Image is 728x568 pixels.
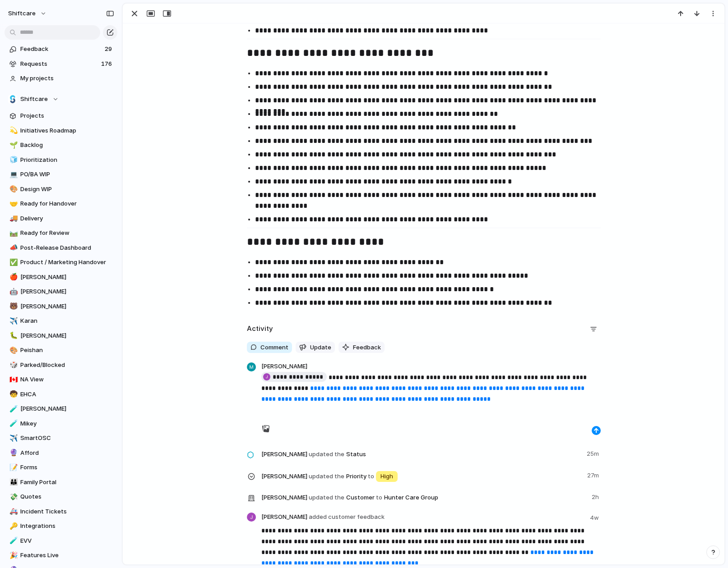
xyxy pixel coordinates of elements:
[5,168,117,181] a: 💻PO/BA WIP
[20,229,114,238] span: Ready for Review
[9,492,16,502] div: 💸
[587,469,601,480] span: 27m
[376,493,382,502] span: to
[5,183,117,196] div: 🎨Design WIP
[5,519,117,533] a: 🔑Integrations
[4,6,51,21] button: shiftcare
[8,346,17,355] button: 🎨
[5,344,117,357] a: 🎨Peishan
[8,522,17,531] button: 🔑
[5,109,117,123] a: Projects
[20,375,114,384] span: NA View
[8,273,17,282] button: 🍎
[9,228,16,238] div: 🛤️
[9,257,16,268] div: ✅
[8,419,17,428] button: 🧪
[9,506,16,517] div: 🚑
[8,243,17,252] button: 📣
[5,138,117,152] div: 🌱Backlog
[8,199,17,208] button: 🤝
[20,390,114,399] span: EHCA
[338,342,385,353] button: Feedback
[260,343,288,352] span: Comment
[5,461,117,474] div: 📝Forms
[5,431,117,445] a: ✈️SmartOSC
[5,329,117,343] div: 🐛[PERSON_NAME]
[8,185,17,194] button: 🎨
[8,390,17,399] button: 🧒
[9,140,16,151] div: 🌱
[8,361,17,370] button: 🎲
[5,446,117,460] a: 🔮Afford
[5,490,117,504] div: 💸Quotes
[9,330,16,341] div: 🐛
[20,463,114,472] span: Forms
[20,170,114,179] span: PO/BA WIP
[5,42,117,56] a: Feedback29
[8,507,17,516] button: 🚑
[8,492,17,501] button: 💸
[9,316,16,326] div: ✈️
[5,124,117,137] a: 💫Initiatives Roadmap
[8,478,17,487] button: 👪
[5,226,117,240] div: 🛤️Ready for Review
[247,342,292,353] button: Comment
[5,270,117,284] a: 🍎[PERSON_NAME]
[8,331,17,340] button: 🐛
[20,185,114,194] span: Design WIP
[20,434,114,443] span: SmartOSC
[261,362,307,372] span: [PERSON_NAME]
[5,505,117,518] div: 🚑Incident Tickets
[20,74,114,83] span: My projects
[261,450,307,459] span: [PERSON_NAME]
[5,212,117,225] a: 🚚Delivery
[20,214,114,223] span: Delivery
[20,141,114,150] span: Backlog
[8,434,17,443] button: ✈️
[8,302,17,311] button: 🐻
[5,388,117,401] a: 🧒EHCA
[20,302,114,311] span: [PERSON_NAME]
[261,493,307,502] span: [PERSON_NAME]
[9,448,16,458] div: 🔮
[296,342,335,353] button: Update
[20,126,114,135] span: Initiatives Roadmap
[9,345,16,356] div: 🎨
[5,300,117,313] a: 🐻[PERSON_NAME]
[20,60,98,69] span: Requests
[353,343,381,352] span: Feedback
[8,404,17,413] button: 🧪
[101,60,114,69] span: 176
[9,418,16,429] div: 🧪
[20,361,114,370] span: Parked/Blocked
[9,521,16,531] div: 🔑
[20,404,114,413] span: [PERSON_NAME]
[309,493,344,502] span: updated the
[5,285,117,298] a: 🤖[PERSON_NAME]
[20,551,114,560] span: Features Live
[9,360,16,370] div: 🎲
[9,287,16,297] div: 🤖
[9,389,16,399] div: 🧒
[8,229,17,238] button: 🛤️
[8,536,17,545] button: 🧪
[9,155,16,165] div: 🧊
[9,272,16,282] div: 🍎
[5,358,117,372] a: 🎲Parked/Blocked
[247,324,273,334] h2: Activity
[261,513,385,522] span: [PERSON_NAME]
[9,477,16,487] div: 👪
[5,476,117,489] div: 👪Family Portal
[5,417,117,431] div: 🧪Mikey
[20,156,114,165] span: Prioritization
